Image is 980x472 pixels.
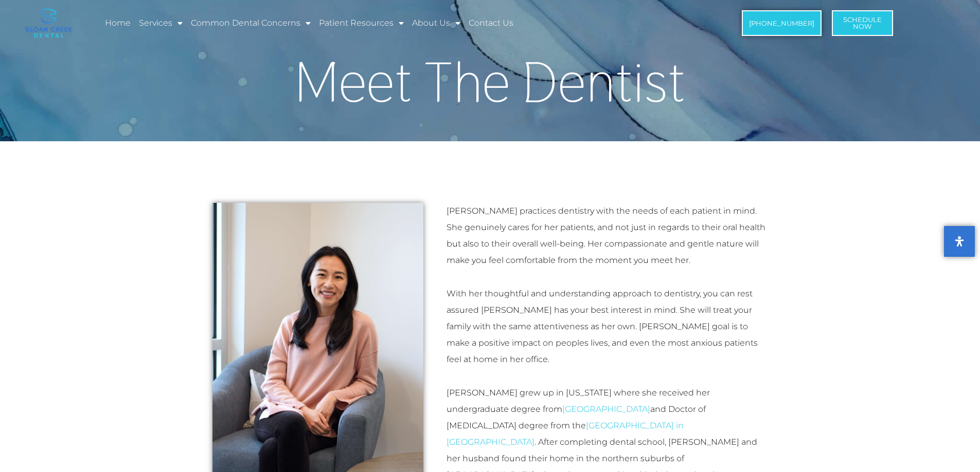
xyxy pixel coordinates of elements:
[832,10,893,36] a: ScheduleNow
[189,11,312,35] a: Common Dental Concerns
[103,11,674,35] nav: Menu
[843,16,882,30] span: Schedule Now
[317,11,405,35] a: Patient Resources
[26,9,72,37] img: logo
[749,20,814,27] span: [PHONE_NUMBER]
[742,10,822,36] a: [PHONE_NUMBER]
[447,203,768,269] p: [PERSON_NAME] practices dentistry with the needs of each patient in mind. She genuinely cares for...
[467,11,515,35] a: Contact Us
[562,404,650,414] a: [GEOGRAPHIC_DATA]
[103,11,132,35] a: Home
[447,286,768,368] p: With her thoughtful and understanding approach to dentistry, you can rest assured [PERSON_NAME] h...
[944,226,975,257] button: Open Accessibility Panel
[197,53,783,110] h1: Meet The Dentist
[137,11,184,35] a: Services
[411,11,462,35] a: About Us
